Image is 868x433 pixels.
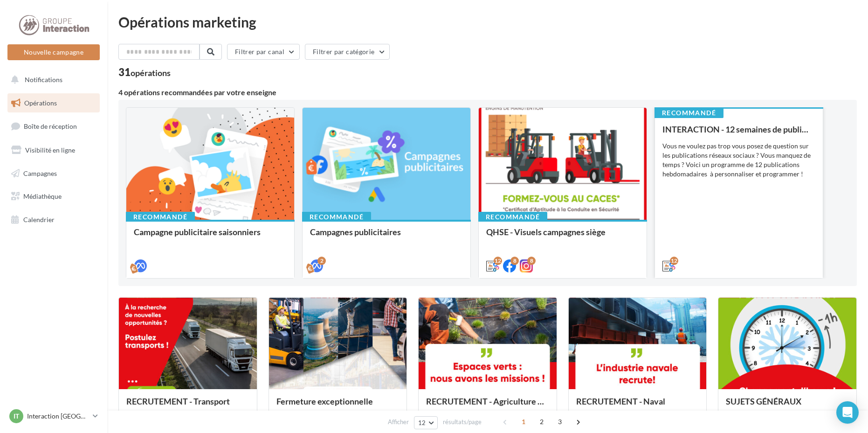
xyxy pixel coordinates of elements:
[527,257,536,265] div: 8
[7,407,100,425] a: IT Interaction [GEOGRAPHIC_DATA]
[24,99,57,107] span: Opérations
[25,76,62,84] span: Notifications
[302,212,371,222] div: Recommandé
[414,416,438,429] button: 12
[516,414,531,429] span: 1
[388,418,409,426] span: Afficher
[726,397,849,415] div: SUJETS GÉNÉRAUX
[6,210,102,230] a: Calendrier
[23,216,55,223] span: Calendrier
[317,257,326,265] div: 2
[426,397,549,415] div: RECRUTEMENT - Agriculture / Espaces verts
[534,414,549,429] span: 2
[494,257,502,265] div: 12
[510,257,519,265] div: 8
[23,169,57,177] span: Campagnes
[118,89,857,96] div: 4 opérations recommandées par votre enseigne
[7,44,100,60] button: Nouvelle campagne
[126,212,195,222] div: Recommandé
[23,192,62,200] span: Médiathèque
[227,44,300,60] button: Filtrer par canal
[131,69,171,77] div: opérations
[25,146,75,154] span: Visibilité en ligne
[6,93,102,113] a: Opérations
[118,15,857,29] div: Opérations marketing
[6,164,102,183] a: Campagnes
[576,397,699,415] div: RECRUTEMENT - Naval
[24,122,77,130] span: Boîte de réception
[486,227,639,246] div: QHSE - Visuels campagnes siège
[305,44,390,60] button: Filtrer par catégorie
[14,412,19,421] span: IT
[276,397,400,415] div: Fermeture exceptionnelle
[478,212,547,222] div: Recommandé
[836,401,859,424] div: Open Intercom Messenger
[418,419,426,426] span: 12
[654,108,723,118] div: Recommandé
[6,116,102,136] a: Boîte de réception
[118,67,171,77] div: 31
[670,257,678,265] div: 12
[443,418,482,426] span: résultats/page
[310,227,463,246] div: Campagnes publicitaires
[662,125,815,134] div: INTERACTION - 12 semaines de publication
[6,70,98,90] button: Notifications
[6,187,102,206] a: Médiathèque
[552,414,567,429] span: 3
[27,412,89,421] p: Interaction [GEOGRAPHIC_DATA]
[126,397,249,415] div: RECRUTEMENT - Transport
[662,141,815,179] div: Vous ne voulez pas trop vous posez de question sur les publications réseaux sociaux ? Vous manque...
[6,140,102,160] a: Visibilité en ligne
[134,227,287,246] div: Campagne publicitaire saisonniers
